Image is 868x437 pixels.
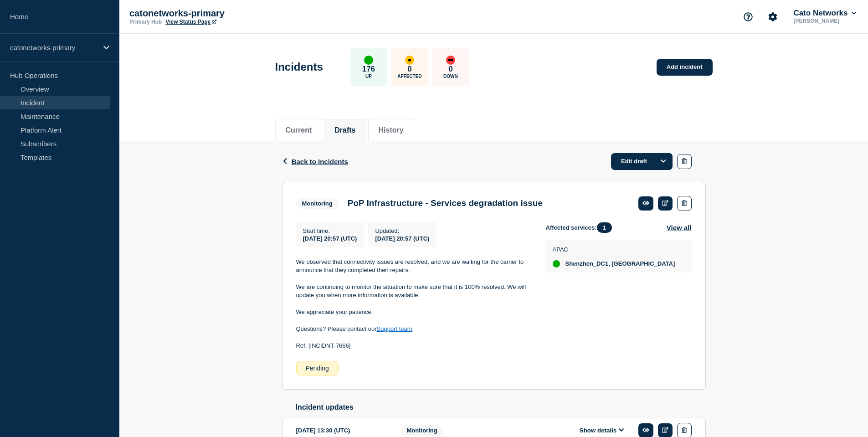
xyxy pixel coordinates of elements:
p: Updated : [375,227,429,234]
div: up [553,260,560,267]
div: affected [405,56,414,65]
h1: Incidents [275,61,323,73]
div: [DATE] 20:57 (UTC) [375,234,429,242]
p: APAC [553,246,675,253]
button: Show details [577,427,627,434]
p: 0 [407,65,411,74]
span: [DATE] 20:57 (UTC) [303,235,357,242]
span: 1 [597,222,612,233]
p: Primary Hub [129,19,162,25]
p: [PERSON_NAME] [791,18,858,24]
p: We are continuing to monitor the situation to make sure that it is 100% resolved. We will update ... [296,283,531,300]
p: Affected [397,74,421,79]
div: down [446,56,455,65]
p: catonetworks-primary [10,44,98,51]
span: Monitoring [401,425,443,436]
h2: Incident updates [296,403,706,411]
a: Add incident [657,59,713,76]
a: Edit draft [611,153,673,170]
span: Back to Incidents [292,158,348,165]
p: 176 [362,65,375,74]
button: Support [739,7,758,26]
p: catonetworks-primary [129,8,312,19]
p: We appreciate your patience. [296,308,531,316]
p: Ref. [INCIDNT-7666] [296,342,531,350]
button: Cato Networks [791,9,858,18]
p: We observed that connectivity issues are resolved, and we are waiting for the carrier to announce... [296,258,531,275]
button: Drafts [334,126,355,134]
a: Support team [377,325,412,332]
button: Current [286,126,312,134]
p: Down [443,74,458,79]
h3: PoP Infrastructure - Services degradation issue [348,198,543,208]
p: 0 [448,65,452,74]
button: Account settings [763,7,782,26]
p: Up [365,74,372,79]
button: View all [667,222,692,233]
button: Options [654,153,673,170]
button: Back to Incidents [282,158,348,165]
button: History [379,126,404,134]
span: Affected services: [546,222,616,233]
span: Monitoring [296,198,339,209]
a: View Status Page [165,19,216,25]
span: Shenzhen_DC1, [GEOGRAPHIC_DATA] [565,260,675,267]
p: Start time : [303,227,357,234]
div: up [364,56,373,65]
p: Questions? Please contact our . [296,325,531,333]
div: Pending [296,361,339,375]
